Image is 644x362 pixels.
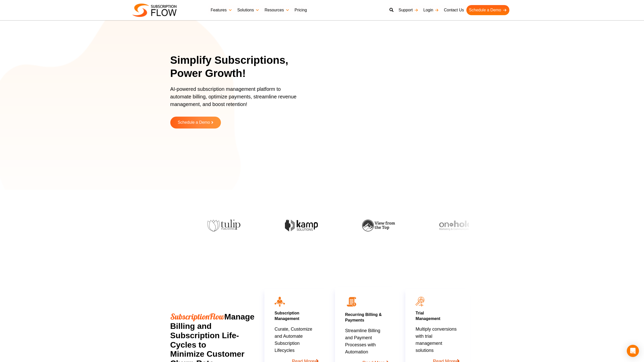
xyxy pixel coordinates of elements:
[345,295,358,308] img: 02
[396,5,421,15] a: Support
[421,5,441,15] a: Login
[170,54,308,80] h1: Simplify Subscriptions, Power Growth!
[208,5,235,15] a: Features
[416,297,424,307] img: icon11
[132,4,177,17] img: Subscriptionflow
[170,117,221,129] a: Schedule a Demo
[441,5,466,15] a: Contact Us
[285,220,318,231] img: kamp-solution
[416,311,440,321] a: TrialManagement
[362,220,395,231] img: view-from-the-top
[235,5,262,15] a: Solutions
[170,311,224,322] span: SubscriptionFlow
[275,297,285,306] img: icon10
[466,5,509,15] a: Schedule a Demo
[170,85,302,113] p: AI-powered subscription management platform to automate billing, optimize payments, streamline re...
[345,312,382,322] a: Recurring Billing & Payments
[262,5,292,15] a: Resources
[275,311,299,321] a: Subscription Management
[627,345,639,357] div: Open Intercom Messenger
[292,5,309,15] a: Pricing
[207,220,240,232] img: tulip-publishing
[178,120,210,125] span: Schedule a Demo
